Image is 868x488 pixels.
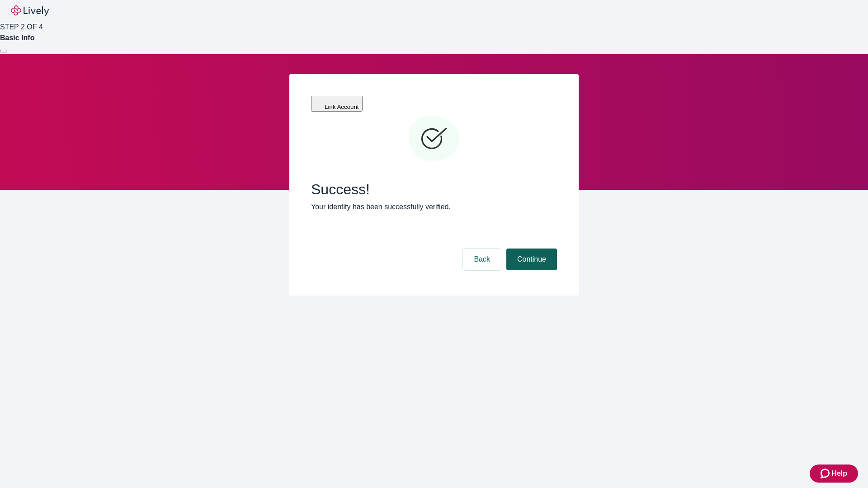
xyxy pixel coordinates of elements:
svg: Zendesk support icon [821,468,831,479]
svg: Checkmark icon [407,112,461,166]
span: Success! [311,181,557,198]
img: Lively [11,5,49,16]
button: Zendesk support iconHelp [810,465,858,483]
button: Continue [506,249,557,270]
button: Back [463,249,501,270]
button: Link Account [311,96,363,112]
span: Help [831,468,847,479]
p: Your identity has been successfully verified. [311,202,557,212]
